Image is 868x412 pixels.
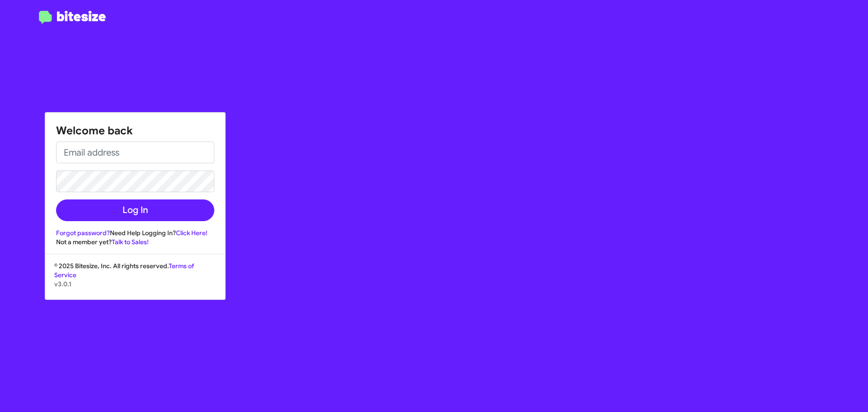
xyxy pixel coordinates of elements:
a: Forgot password? [56,229,110,237]
input: Email address [56,142,214,163]
div: © 2025 Bitesize, Inc. All rights reserved. [45,261,225,299]
a: Talk to Sales! [112,238,149,246]
div: Not a member yet? [56,237,214,246]
div: Need Help Logging In? [56,228,214,237]
h1: Welcome back [56,123,214,138]
a: Click Here! [176,229,208,237]
p: v3.0.1 [54,279,216,289]
button: Log In [56,199,214,221]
